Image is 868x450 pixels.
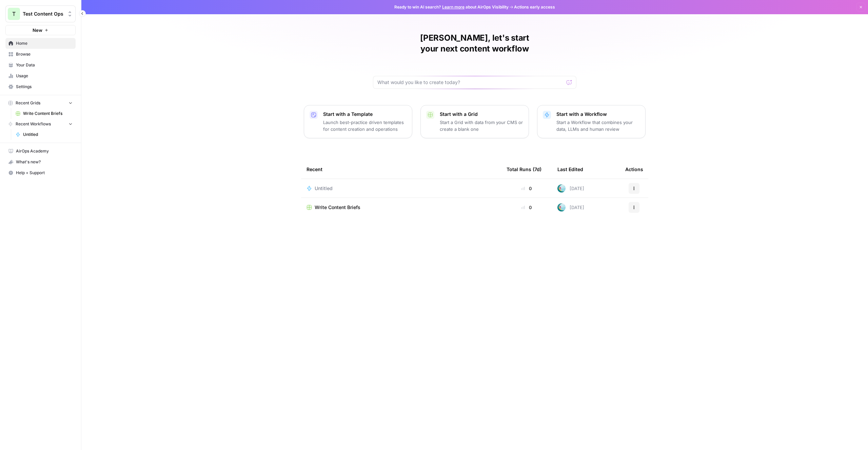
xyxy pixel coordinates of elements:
[5,81,76,92] a: Settings
[5,49,76,60] a: Browse
[33,27,42,34] span: New
[507,185,547,192] div: 0
[5,157,76,167] button: What's new?
[12,10,16,18] span: T
[5,98,76,108] button: Recent Grids
[23,11,64,17] span: Test Content Ops
[625,160,643,179] div: Actions
[557,160,583,179] div: Last Edited
[16,170,73,176] span: Help + Support
[5,146,76,157] a: AirOps Academy
[16,73,73,79] span: Usage
[323,111,407,118] p: Start with a Template
[16,84,73,90] span: Settings
[420,105,529,138] button: Start with a GridStart a Grid with data from your CMS or create a blank one
[323,119,407,132] p: Launch best-practice driven templates for content creation and operations
[13,129,76,140] a: Untitled
[315,204,360,211] span: Write Content Briefs
[556,119,640,132] p: Start a Workflow that combines your data, LLMs and human review
[6,157,75,167] div: What's new?
[307,204,496,211] a: Write Content Briefs
[16,148,73,154] span: AirOps Academy
[16,121,51,127] span: Recent Workflows
[557,203,584,211] div: [DATE]
[440,111,523,118] p: Start with a Grid
[394,4,509,10] span: Ready to win AI search? about AirOps Visibility
[304,105,412,138] button: Start with a TemplateLaunch best-practice driven templates for content creation and operations
[5,60,76,70] a: Your Data
[377,79,564,86] input: What would you like to create today?
[556,111,640,118] p: Start with a Workflow
[13,108,76,119] a: Write Content Briefs
[5,167,76,178] button: Help + Support
[16,100,40,106] span: Recent Grids
[507,204,547,211] div: 0
[23,110,73,117] span: Write Content Briefs
[307,185,496,192] a: Untitled
[5,70,76,81] a: Usage
[557,184,566,192] img: if0io9of7qb7u34ml8erkk8bergi
[557,203,566,211] img: if0io9of7qb7u34ml8erkk8bergi
[16,51,73,57] span: Browse
[23,131,73,138] span: Untitled
[373,33,576,54] h1: [PERSON_NAME], let's start your next content workflow
[5,25,76,35] button: New
[5,119,76,129] button: Recent Workflows
[16,40,73,46] span: Home
[5,38,76,49] a: Home
[307,160,496,179] div: Recent
[5,5,76,22] button: Workspace: Test Content Ops
[514,4,555,10] span: Actions early access
[315,185,333,192] span: Untitled
[557,184,584,192] div: [DATE]
[16,62,73,68] span: Your Data
[537,105,646,138] button: Start with a WorkflowStart a Workflow that combines your data, LLMs and human review
[507,160,541,179] div: Total Runs (7d)
[442,4,465,9] a: Learn more
[440,119,523,132] p: Start a Grid with data from your CMS or create a blank one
